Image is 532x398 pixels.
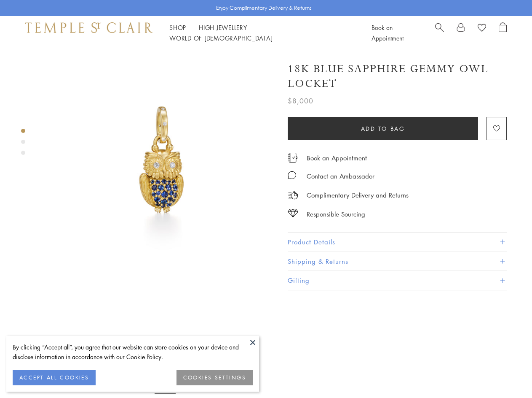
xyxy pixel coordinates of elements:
div: Product gallery navigation [21,127,25,162]
div: Responsible Sourcing [307,209,365,219]
a: Book an Appointment [372,23,404,42]
a: View Wishlist [478,22,486,35]
a: High JewelleryHigh Jewellery [199,23,247,32]
img: icon_sourcing.svg [288,209,298,217]
span: Add to bag [361,124,405,133]
span: $8,000 [288,95,313,106]
img: P36186-OWLLOCBS [55,50,275,271]
div: By clicking “Accept all”, you agree that our website can store cookies on your device and disclos... [13,342,253,362]
a: Open Shopping Bag [499,22,507,43]
a: World of [DEMOGRAPHIC_DATA]World of [DEMOGRAPHIC_DATA] [169,34,273,42]
button: ACCEPT ALL COOKIES [13,370,96,385]
button: Gifting [288,271,507,290]
button: Shipping & Returns [288,252,507,271]
h1: 18K Blue Sapphire Gemmy Owl Locket [288,62,507,91]
div: Contact an Ambassador [307,171,374,181]
nav: Main navigation [169,22,353,43]
a: ShopShop [169,23,186,32]
button: Product Details [288,233,507,252]
img: icon_appointment.svg [288,153,298,162]
a: Search [435,22,444,43]
button: COOKIES SETTINGS [176,370,253,385]
img: MessageIcon-01_2.svg [288,171,296,179]
img: icon_delivery.svg [288,190,298,200]
a: Book an Appointment [307,153,367,162]
p: Enjoy Complimentary Delivery & Returns [216,4,312,12]
button: Add to bag [288,117,478,140]
p: Complimentary Delivery and Returns [307,190,409,200]
img: Temple St. Clair [25,22,152,32]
